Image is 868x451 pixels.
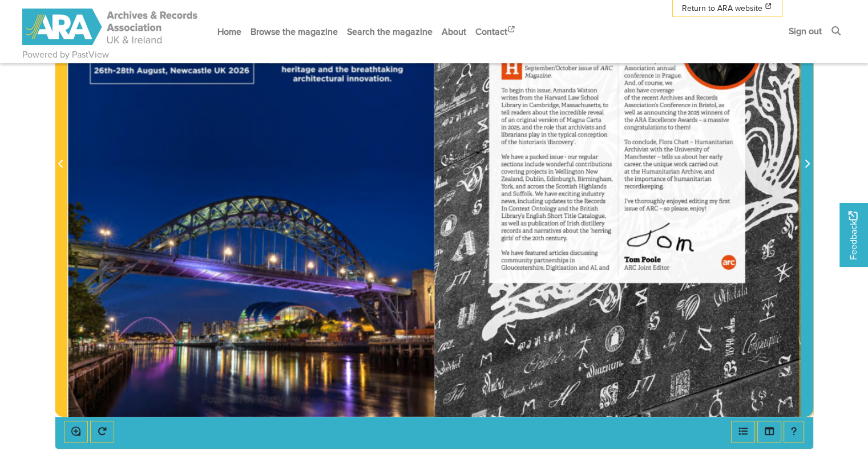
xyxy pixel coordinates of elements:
[213,17,246,47] a: Home
[846,211,860,259] span: Feedback
[757,421,781,442] button: Thumbnails
[22,9,199,45] img: ARA - ARC Magazine | Powered by PastView
[471,17,521,47] a: Contact
[437,17,471,47] a: About
[784,421,804,442] button: Help
[784,16,826,46] a: Sign out
[22,48,109,62] a: Powered by PastView
[731,421,755,442] button: Open metadata window
[90,421,114,442] button: Rotate the book
[342,17,437,47] a: Search the magazine
[246,17,342,47] a: Browse the magazine
[22,2,199,52] a: ARA - ARC Magazine | Powered by PastView logo
[64,421,88,442] button: Enable or disable loupe tool (Alt+L)
[682,2,762,14] span: Return to ARA website
[839,203,868,267] a: Would you like to provide feedback?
